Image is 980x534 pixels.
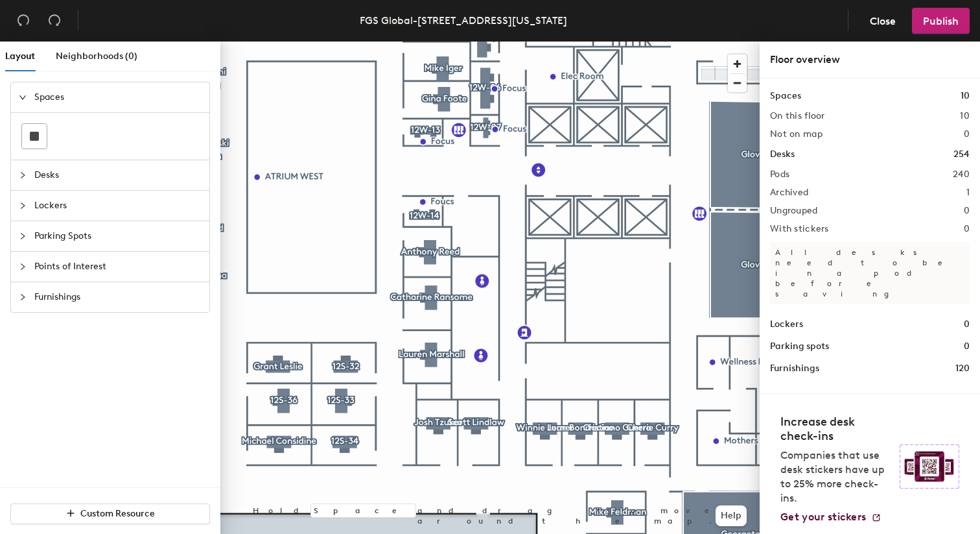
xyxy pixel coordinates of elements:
button: Custom Resource [10,504,210,524]
h4: Increase desk check-ins [780,415,892,443]
h2: 1 [966,188,970,198]
button: Undo (⌘ + Z) [10,8,36,34]
span: Get your stickers [780,511,866,523]
h2: Archived [770,188,808,198]
span: Desks [34,160,202,190]
h1: 0 [964,339,970,354]
a: Get your stickers [780,511,881,524]
span: Publish [923,15,959,27]
h1: Furnishings [770,361,819,376]
h1: Desks [770,147,795,162]
h2: 0 [964,129,970,140]
h2: With stickers [770,224,829,234]
h2: On this floor [770,111,825,121]
span: collapsed [19,171,27,179]
span: Layout [5,51,35,62]
button: Help [716,505,747,526]
h2: Not on map [770,129,822,140]
h1: 0 [964,317,970,332]
button: Publish [912,8,970,34]
button: Close [859,8,907,34]
h2: 240 [953,169,970,180]
h1: Spaces [770,89,801,103]
span: Lockers [34,191,202,221]
h1: 10 [961,89,970,103]
p: All desks need to be in a pod before saving [770,242,970,304]
span: Close [870,15,896,27]
h1: Parking spots [770,339,829,354]
span: collapsed [19,232,27,240]
span: Spaces [34,82,202,112]
h1: Lockers [770,317,803,332]
span: collapsed [19,263,27,271]
p: Companies that use desk stickers have up to 25% more check-ins. [780,448,892,505]
h2: Ungrouped [770,206,818,216]
div: FGS Global-[STREET_ADDRESS][US_STATE] [360,12,567,29]
div: Floor overview [770,52,970,67]
span: expanded [19,93,27,101]
h2: 10 [960,111,970,121]
span: Points of Interest [34,252,202,282]
span: Custom Resource [80,508,155,519]
span: Neighborhoods (0) [56,51,137,62]
span: Parking Spots [34,221,202,251]
button: Redo (⌘ + ⇧ + Z) [41,8,67,34]
h2: 0 [964,206,970,216]
h1: 254 [953,147,970,162]
h2: Pods [770,169,789,180]
img: Sticker logo [900,444,959,489]
h2: 0 [964,224,970,234]
span: Furnishings [34,282,202,312]
span: collapsed [19,293,27,301]
span: collapsed [19,202,27,210]
h1: 120 [955,361,970,376]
